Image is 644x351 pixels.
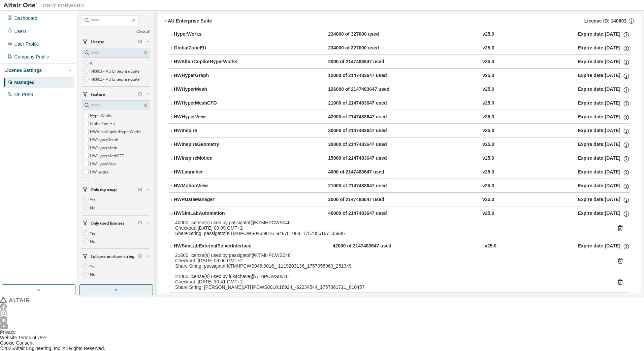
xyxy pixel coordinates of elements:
button: HWPDataManager2000 of 2147483647 usedv25.0Expire date:[DATE] [169,193,630,207]
button: HWInspireMotion15000 of 2147483647 usedv25.0Expire date:[DATE] [169,151,630,166]
button: HWMotionView21000 of 2147483647 usedv25.0Expire date:[DATE] [169,179,630,194]
label: Yes [90,196,97,204]
button: HWHyperGraph12000 of 2147483647 usedv25.0Expire date:[DATE] [169,69,630,83]
div: On Prem [14,92,33,97]
label: 140803 - AU Enterprise Suite [90,67,141,75]
div: Expire date: [DATE] [578,73,630,80]
div: Expire date: [DATE] [578,142,630,149]
div: v25.0 [482,210,494,218]
label: HWAltairCopilotHyperWorks [90,127,142,135]
div: HWInspireGeometry [174,142,245,149]
span: Collapse on share string [91,253,134,259]
div: Expire date: [DATE] [578,31,630,38]
div: v25.0 [482,169,494,176]
button: HWSimLabExternalSolverInterface42000 of 2147483647 usedv25.0Expire date:[DATE] [169,239,630,254]
div: 15000 of 2147483647 used [328,155,399,162]
button: HWInspire30000 of 2147483647 usedv25.0Expire date:[DATE] [169,124,630,139]
div: HWHyperMeshCFD [174,100,245,107]
span: Feature [91,91,105,97]
button: HWLauncher4000 of 2147483647 usedv25.0Expire date:[DATE] [169,165,630,180]
div: Expire date: [DATE] [578,45,630,52]
div: v25.0 [482,155,494,162]
label: HWHyperView [90,160,117,168]
button: Only my usage [82,182,150,197]
button: HWAltairCopilotHyperWorks2000 of 2147483647 usedv25.0Expire date:[DATE] [169,55,630,70]
div: HWSimLabAutomation [174,210,245,218]
div: HWInspire [174,128,245,135]
div: Expire date: [DATE] [578,243,630,250]
div: 21000 of 2147483647 used [328,100,399,107]
div: Expire date: [DATE] [578,128,630,135]
div: HWSimLabExternalSolverInterface [174,243,251,250]
label: HWInspireGeometry [90,176,127,184]
div: GlobalZoneEU [174,45,245,52]
label: No [90,204,97,212]
button: HWHyperMeshCFD21000 of 2147483647 usedv25.0Expire date:[DATE] [169,96,630,111]
label: No [90,237,97,245]
label: Yes [90,262,97,270]
button: AU Enterprise SuiteLicense ID: 140803 [163,13,636,28]
div: 21000 license(s) used by lukacheve@ATHPCWS0010 [175,274,605,279]
span: Only used licenses [91,220,124,226]
div: Dashboard [14,15,37,21]
label: No [90,270,97,278]
div: 40000 of 2147483647 used [328,210,399,218]
button: HWInspireGeometry30000 of 2147483647 usedv25.0Expire date:[DATE] [169,138,630,152]
div: 42000 of 2147483647 used [333,243,404,250]
div: Expire date: [DATE] [578,169,630,176]
div: 2000 of 2147483647 used [328,197,399,204]
label: GlobalZoneEU [90,119,117,127]
div: v25.0 [482,59,494,66]
div: v25.0 [482,183,494,190]
div: HWHyperView [174,114,245,121]
div: 126000 of 2147483647 used [328,86,399,93]
div: Share String: passigatof:KTMHPCWS046:9016_-1119203136_1757055960_251349 [175,263,605,269]
div: 234000 of 327000 used [328,31,399,38]
div: v25.0 [482,45,494,52]
span: Clear filter [138,220,142,226]
div: Checkout: [DATE] 09:06 GMT+2 [175,258,605,263]
div: v25.0 [482,86,494,93]
div: HWInspireMotion [174,155,245,162]
label: 140802 - AU Enterprise Suite [90,75,141,83]
div: HWAltairCopilotHyperWorks [174,59,245,66]
div: v25.0 [482,128,494,135]
span: Clear filter [138,91,142,97]
button: HWHyperMesh126000 of 2147483647 usedv25.0Expire date:[DATE] [169,82,630,97]
div: 4000 of 2147483647 used [328,169,399,176]
div: Managed [14,80,35,85]
div: v25.0 [482,31,494,38]
div: Expire date: [DATE] [578,59,630,66]
div: v25.0 [482,114,494,121]
label: HWHyperMesh [90,144,119,152]
div: Expire date: [DATE] [578,114,630,121]
div: Expire date: [DATE] [578,100,630,107]
div: HyperWorks [174,31,245,38]
a: Clear all [82,29,150,34]
div: 2000 of 2147483647 used [328,59,399,66]
img: Altair One [3,2,88,9]
button: HyperWorks234000 of 327000 usedv25.0Expire date:[DATE] [169,27,630,42]
div: Company Profile [14,54,49,60]
label: Yes [90,229,97,237]
div: 30000 of 2147483647 used [328,142,399,149]
div: Expire date: [DATE] [578,197,630,204]
label: All [90,59,96,67]
div: 234000 of 327000 used [328,45,399,52]
div: Expire date: [DATE] [578,155,630,162]
button: Feature [82,87,150,102]
div: License Settings [4,68,42,73]
label: HWHyperMeshCFD [90,152,126,160]
span: License ID: 140803 [584,18,626,24]
div: v25.0 [482,142,494,149]
span: Only my usage [91,187,118,192]
div: Checkout: [DATE] 10:41 GMT+2 [175,279,605,284]
div: v25.0 [482,100,494,107]
button: HWSimLabAutomation40000 of 2147483647 usedv25.0Expire date:[DATE] [169,206,630,221]
div: 12000 of 2147483647 used [328,73,399,80]
button: Only used licenses [82,216,150,230]
div: HWHyperMesh [174,86,245,93]
span: Clear filter [138,253,142,259]
div: Expire date: [DATE] [578,210,630,218]
div: Users [14,29,27,34]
